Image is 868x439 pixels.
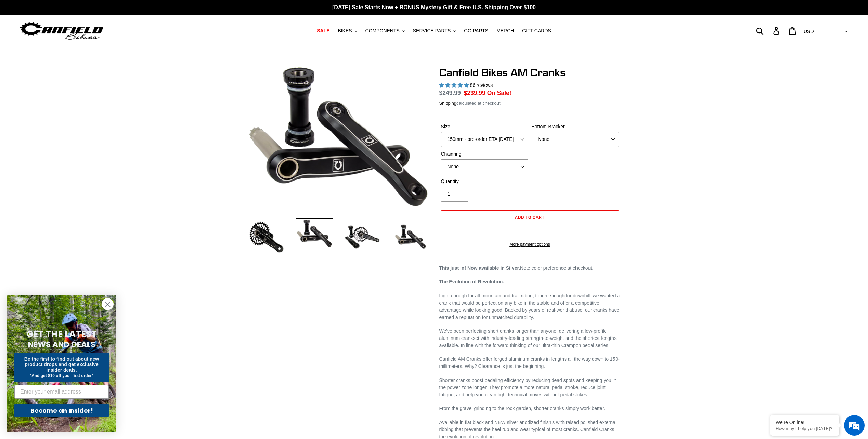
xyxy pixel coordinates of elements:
span: $239.99 [464,90,485,96]
span: GET THE LATEST [26,328,97,340]
img: Load image into Gallery viewer, Canfield Bikes AM Cranks [248,218,285,256]
a: Shipping [439,101,457,106]
span: 86 reviews [470,82,493,88]
strong: The Evolution of Revolution. [439,279,504,284]
p: Canfield AM Cranks offer forged aluminum cranks in lengths all the way down to 150-millimeters. W... [439,356,621,370]
div: We're Online! [776,420,834,425]
p: Note color preference at checkout. [439,265,621,272]
label: Chainring [441,150,528,158]
button: SERVICE PARTS [410,26,459,36]
span: SERVICE PARTS [413,28,451,34]
button: Become an Insider! [14,404,109,417]
label: Quantity [441,178,528,185]
p: Shorter cranks boost pedaling efficiency by reducing dead spots and keeping you in the power zone... [439,377,621,398]
span: COMPONENTS [365,28,400,34]
img: Load image into Gallery viewer, CANFIELD-AM_DH-CRANKS [391,218,429,256]
label: Size [441,123,528,130]
span: Add to cart [515,215,545,220]
span: BIKES [338,28,352,34]
span: GG PARTS [464,28,488,34]
s: $249.99 [439,90,461,96]
button: Close dialog [102,298,114,310]
strong: This just in! Now available in Silver. [439,265,520,271]
a: GIFT CARDS [519,26,555,36]
p: Light enough for all-mountain and trail riding, tough enough for downhill, we wanted a crank that... [439,292,621,321]
button: Add to cart [441,210,619,225]
h1: Canfield Bikes AM Cranks [439,66,621,79]
input: Search [760,23,777,38]
label: Bottom-Bracket [532,123,619,130]
span: *And get $10 off your first order* [30,373,93,378]
button: COMPONENTS [362,26,408,36]
span: 4.97 stars [439,82,470,88]
img: Canfield Bikes [19,20,104,42]
a: More payment options [441,241,619,248]
img: Load image into Gallery viewer, Canfield Bikes AM Cranks [344,218,381,256]
p: How may I help you today? [776,426,834,431]
div: calculated at checkout. [439,100,621,107]
a: SALE [313,26,333,36]
span: On Sale! [487,89,511,97]
button: BIKES [334,26,360,36]
img: Load image into Gallery viewer, Canfield Cranks [296,218,333,248]
a: MERCH [493,26,517,36]
input: Enter your email address [14,385,109,399]
span: SALE [317,28,329,34]
span: GIFT CARDS [522,28,551,34]
span: Be the first to find out about new product drops and get exclusive insider deals. [24,356,99,373]
a: GG PARTS [461,26,492,36]
p: We've been perfecting short cranks longer than anyone, delivering a low-profile aluminum crankset... [439,328,621,349]
span: MERCH [496,28,514,34]
span: NEWS AND DEALS [28,339,95,350]
p: From the gravel grinding to the rock garden, shorter cranks simply work better. [439,405,621,412]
